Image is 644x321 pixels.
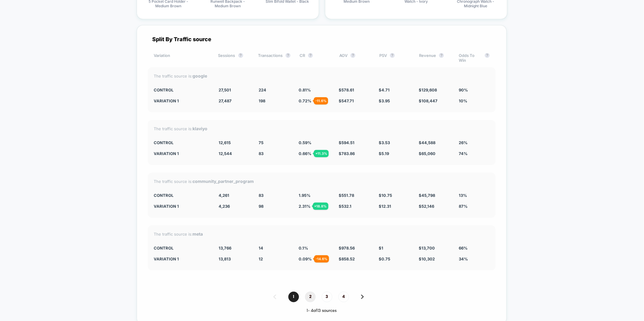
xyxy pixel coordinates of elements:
[299,256,312,261] span: 0.09 %
[339,53,370,63] div: AOV
[322,292,332,302] span: 3
[459,193,490,198] div: 13%
[219,246,231,250] span: 13,766
[314,97,328,104] div: - 11.6 %
[219,98,232,103] span: 27,487
[299,204,310,209] span: 2.31 %
[258,53,290,63] div: Transactions
[419,256,435,261] span: $ 10,302
[259,151,263,156] span: 83
[154,53,209,63] div: Variation
[379,193,392,198] span: $ 10.75
[259,88,266,92] span: 224
[154,204,210,209] div: Variation 1
[339,246,355,250] span: $ 978.56
[193,126,207,131] strong: klaviyo
[390,53,395,58] button: ?
[299,246,308,250] span: 0.1 %
[154,256,210,261] div: Variation 1
[154,98,210,103] div: Variation 1
[313,203,328,210] div: + 18.8 %
[259,98,265,103] span: 198
[305,292,316,302] span: 2
[379,53,410,63] div: PSV
[154,73,490,78] div: The traffic source is:
[339,256,355,261] span: $ 858.52
[154,193,210,198] div: CONTROL
[148,308,496,313] div: 1 - 4 of 13 sources
[259,204,263,209] span: 98
[193,179,254,184] strong: community_partner_program
[419,53,450,63] div: Revenue
[259,246,263,250] span: 14
[361,295,364,299] img: pagination forward
[259,193,263,198] span: 83
[339,98,354,103] span: $ 547.71
[459,53,490,63] div: Odds To Win
[419,140,435,145] span: $ 44,588
[419,88,437,92] span: $ 129,608
[339,193,354,198] span: $ 551.78
[459,256,490,261] div: 34%
[154,231,490,237] div: The traffic source is:
[259,140,263,145] span: 75
[379,98,390,103] span: $ 3.95
[338,292,349,302] span: 4
[299,193,310,198] span: 1.95 %
[314,255,329,263] div: - 14.6 %
[419,151,435,156] span: $ 65,060
[314,150,329,157] div: + 11.3 %
[154,151,210,156] div: Variation 1
[419,204,434,209] span: $ 52,146
[148,36,496,42] div: Split By Traffic source
[459,151,490,156] div: 74%
[351,53,355,58] button: ?
[300,53,330,63] div: CR
[459,88,490,92] div: 90%
[154,140,210,145] div: CONTROL
[459,140,490,145] div: 26%
[299,140,311,145] span: 0.59 %
[459,98,490,103] div: 10%
[459,246,490,250] div: 66%
[259,256,263,261] span: 12
[299,88,311,92] span: 0.81 %
[379,256,390,261] span: $ 0.75
[193,231,203,237] strong: meta
[379,151,389,156] span: $ 5.19
[219,193,229,198] span: 4,261
[219,151,232,156] span: 12,544
[154,88,210,92] div: CONTROL
[419,246,435,250] span: $ 13,700
[299,98,311,103] span: 0.72 %
[485,53,490,58] button: ?
[219,256,231,261] span: 13,813
[193,73,207,78] strong: google
[379,246,383,250] span: $ 1
[459,204,490,209] div: 87%
[288,292,299,302] span: 1
[419,98,438,103] span: $ 108,447
[339,140,354,145] span: $ 594.51
[339,151,355,156] span: $ 783.86
[219,204,230,209] span: 4,236
[419,193,435,198] span: $ 45,798
[154,179,490,184] div: The traffic source is:
[308,53,313,58] button: ?
[379,88,390,92] span: $ 4.71
[379,140,390,145] span: $ 3.53
[219,140,231,145] span: 12,615
[238,53,243,58] button: ?
[286,53,290,58] button: ?
[439,53,444,58] button: ?
[379,204,391,209] span: $ 12.31
[218,53,249,63] div: Sessions
[154,126,490,131] div: The traffic source is:
[339,88,354,92] span: $ 578.61
[299,151,311,156] span: 0.66 %
[219,88,231,92] span: 27,501
[154,246,210,250] div: CONTROL
[339,204,351,209] span: $ 532.1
